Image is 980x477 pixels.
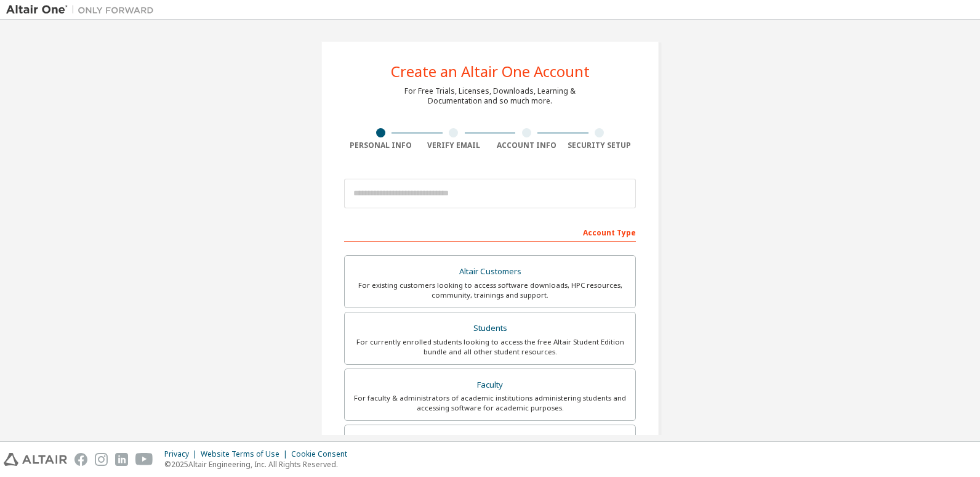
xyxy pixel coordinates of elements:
div: Verify Email [417,141,491,150]
div: For Free Trials, Licenses, Downloads, Learning & Documentation and so much more. [404,86,576,106]
div: For existing customers looking to access software downloads, HPC resources, community, trainings ... [352,280,628,300]
div: Cookie Consent [291,449,355,459]
div: Everyone else [352,433,628,450]
div: Create an Altair One Account [391,64,590,79]
div: Security Setup [563,141,637,150]
div: Faculty [352,377,628,394]
div: Privacy [164,449,201,459]
div: Website Terms of Use [201,449,291,459]
img: facebook.svg [74,453,87,466]
div: Account Type [344,222,636,242]
div: Altair Customers [352,263,628,280]
div: Personal Info [344,141,417,150]
div: For currently enrolled students looking to access the free Altair Student Edition bundle and all ... [352,337,628,357]
img: instagram.svg [95,453,108,466]
div: For faculty & administrators of academic institutions administering students and accessing softwa... [352,393,628,413]
div: Students [352,320,628,337]
img: youtube.svg [135,453,153,466]
img: altair_logo.svg [4,453,67,466]
img: Altair One [6,4,160,16]
img: linkedin.svg [115,453,128,466]
p: © 2025 Altair Engineering, Inc. All Rights Reserved. [164,459,355,470]
div: Account Info [490,141,563,150]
